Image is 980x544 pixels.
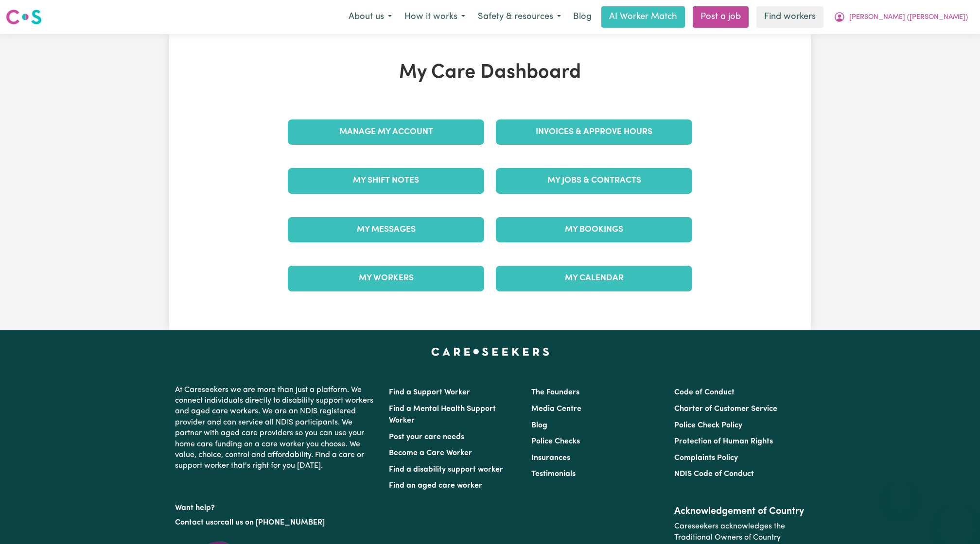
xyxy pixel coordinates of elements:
a: The Founders [531,389,579,396]
a: Blog [531,422,547,429]
button: About us [342,7,398,27]
h1: My Care Dashboard [282,61,698,85]
iframe: Close message [891,482,910,501]
span: [PERSON_NAME] ([PERSON_NAME]) [849,12,968,23]
a: Manage My Account [288,119,484,145]
iframe: Button to launch messaging window [941,505,972,536]
a: Contact us [175,519,213,527]
img: Careseekers logo [6,8,42,26]
a: My Jobs & Contracts [496,168,692,193]
a: AI Worker Match [601,6,685,28]
a: My Messages [288,217,484,242]
a: Become a Care Worker [389,449,472,457]
a: Careseekers logo [6,6,42,28]
a: Code of Conduct [674,389,735,396]
a: Media Centre [531,405,581,413]
a: Testimonials [531,470,576,478]
a: Invoices & Approve Hours [496,119,692,145]
a: My Bookings [496,217,692,242]
a: Blog [567,6,597,28]
a: Protection of Human Rights [674,438,773,445]
a: Complaints Policy [674,454,738,462]
button: How it works [398,7,472,27]
a: Police Check Policy [674,422,742,429]
p: or [175,513,377,532]
h2: Acknowledgement of Country [674,506,805,517]
p: Want help? [175,499,377,513]
a: Post your care needs [389,433,464,441]
a: Insurances [531,454,570,462]
a: Charter of Customer Service [674,405,777,413]
a: My Shift Notes [288,168,484,193]
button: My Account [827,7,974,27]
a: Find a disability support worker [389,466,503,474]
a: Find a Support Worker [389,389,470,396]
a: NDIS Code of Conduct [674,470,754,478]
a: call us on [PHONE_NUMBER] [221,519,325,527]
a: Find workers [756,6,823,28]
a: Police Checks [531,438,580,445]
a: My Calendar [496,266,692,291]
a: Post a job [693,6,749,28]
a: Find an aged care worker [389,482,482,490]
button: Safety & resources [472,7,567,27]
p: At Careseekers we are more than just a platform. We connect individuals directly to disability su... [175,381,377,476]
a: My Workers [288,266,484,291]
a: Find a Mental Health Support Worker [389,405,496,425]
a: Careseekers home page [431,348,549,356]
